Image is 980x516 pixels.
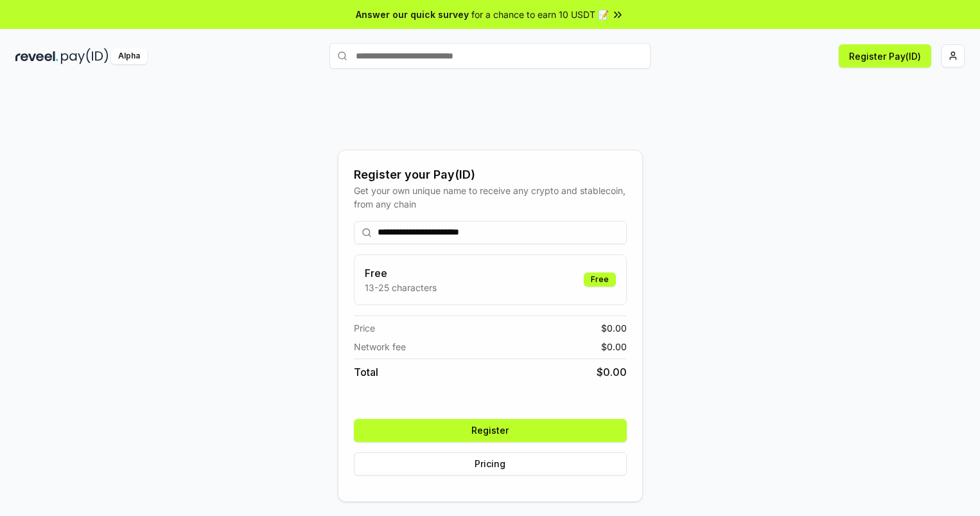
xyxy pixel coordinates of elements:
[365,281,437,294] p: 13-25 characters
[597,364,627,380] span: $ 0.00
[471,8,609,21] span: for a chance to earn 10 USDT 📝
[354,321,375,335] span: Price
[365,265,437,281] h3: Free
[354,452,627,476] button: Pricing
[354,419,627,442] button: Register
[839,44,931,67] button: Register Pay(ID)
[111,48,147,64] div: Alpha
[15,48,58,64] img: reveel_dark
[61,48,109,64] img: pay_id
[354,166,627,184] div: Register your Pay(ID)
[356,8,469,21] span: Answer our quick survey
[601,321,627,335] span: $ 0.00
[354,364,378,380] span: Total
[601,340,627,353] span: $ 0.00
[354,340,406,353] span: Network fee
[584,272,616,287] div: Free
[354,184,627,211] div: Get your own unique name to receive any crypto and stablecoin, from any chain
